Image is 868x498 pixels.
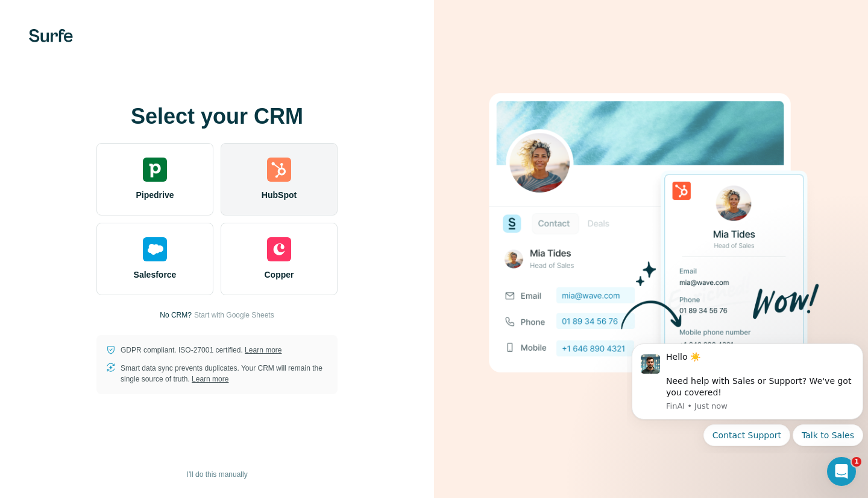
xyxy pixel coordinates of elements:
[627,334,868,453] iframe: Intercom notifications message
[121,363,328,385] p: Smart data sync prevents duplicates. Your CRM will remain the single source of truth.
[143,158,167,182] img: pipedrive's logo
[121,345,281,356] p: GDPR compliant. ISO-27001 certified.
[262,189,297,201] span: HubSpot
[143,237,167,261] img: salesforce's logo
[852,457,861,467] span: 1
[265,269,294,281] span: Copper
[267,237,291,261] img: copper's logo
[267,158,291,182] img: hubspot's logo
[160,310,192,321] p: No CRM?
[134,269,177,281] span: Salesforce
[29,29,73,42] img: Surfe's logo
[186,469,247,480] span: I’ll do this manually
[482,74,820,424] img: HUBSPOT image
[194,310,274,321] button: Start with Google Sheets
[192,375,228,383] a: Learn more
[245,346,281,354] a: Learn more
[827,457,856,486] iframe: Intercom live chat
[136,189,174,201] span: Pipedrive
[178,465,256,484] button: I’ll do this manually
[96,104,338,129] h1: Select your CRM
